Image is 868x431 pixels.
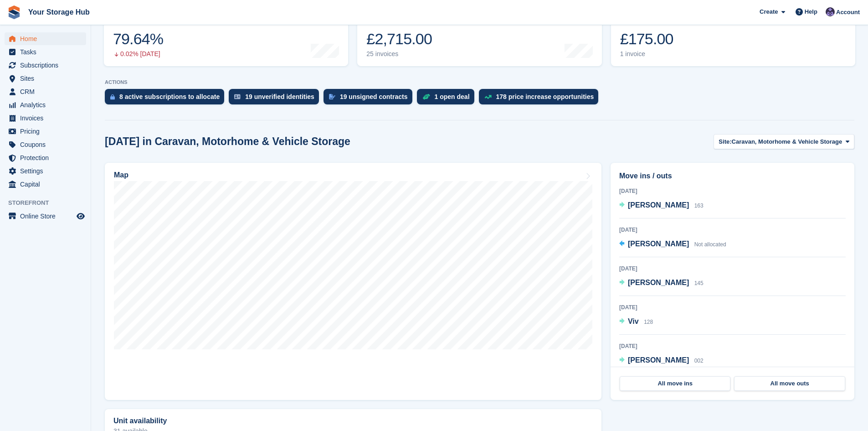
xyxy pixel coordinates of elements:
[5,72,86,85] a: menu
[5,85,86,98] a: menu
[340,93,408,100] div: 19 unsigned contracts
[435,93,470,100] div: 1 open deal
[5,178,86,191] a: menu
[366,30,434,48] div: £2,715.00
[619,316,653,328] a: Viv 128
[245,93,314,100] div: 19 unverified identities
[734,376,845,391] a: All move outs
[5,32,86,45] a: menu
[229,89,324,109] a: 19 unverified identities
[417,89,479,109] a: 1 open deal
[620,30,683,48] div: £175.00
[422,93,430,100] img: deal-1b604bf984904fb50ccaf53a9ad4b4a5d6e5aea283cecdc64d6e3604feb123c2.svg
[619,355,704,367] a: [PERSON_NAME] 002
[694,241,726,248] span: Not allocated
[694,280,704,286] span: 145
[628,201,689,209] span: [PERSON_NAME]
[20,59,75,72] span: Subscriptions
[5,46,86,58] a: menu
[619,187,846,195] div: [DATE]
[20,112,75,125] span: Invoices
[105,79,854,85] p: ACTIONS
[694,203,704,209] span: 163
[5,125,86,138] a: menu
[119,93,220,100] div: 8 active subscriptions to allocate
[25,5,93,20] a: Your Storage Hub
[619,303,846,312] div: [DATE]
[105,89,229,109] a: 8 active subscriptions to allocate
[628,240,689,248] span: [PERSON_NAME]
[826,7,835,16] img: Liam Beddard
[620,50,683,58] div: 1 invoice
[357,8,601,66] a: Month-to-date sales £2,715.00 25 invoices
[113,50,163,58] div: 0.02% [DATE]
[5,59,86,72] a: menu
[20,99,75,111] span: Analytics
[619,342,846,350] div: [DATE]
[20,151,75,164] span: Protection
[113,417,167,425] h2: Unit availability
[5,99,86,111] a: menu
[7,5,21,19] img: stora-icon-8386f47178a22dfd0bd8f6a31ec36ba5ce8667c1dd55bd0f319d3a0aa187defe.svg
[104,8,348,66] a: Occupancy 79.64% 0.02% [DATE]
[732,137,842,146] span: Caravan, Motorhome & Vehicle Storage
[714,134,854,149] button: Site: Caravan, Motorhome & Vehicle Storage
[20,210,75,223] span: Online Store
[329,94,335,99] img: contract_signature_icon-13c848040528278c33f63329250d36e43548de30e8caae1d1a13099fd9432cc5.svg
[105,135,350,148] h2: [DATE] in Caravan, Motorhome & Vehicle Storage
[644,319,653,325] span: 128
[324,89,417,109] a: 19 unsigned contracts
[113,30,163,48] div: 79.64%
[760,7,778,16] span: Create
[619,265,846,273] div: [DATE]
[5,112,86,125] a: menu
[20,165,75,177] span: Settings
[5,210,86,223] a: menu
[5,138,86,151] a: menu
[20,178,75,191] span: Capital
[628,279,689,286] span: [PERSON_NAME]
[619,200,704,212] a: [PERSON_NAME] 163
[619,171,846,182] h2: Move ins / outs
[836,8,860,17] span: Account
[366,50,434,58] div: 25 invoices
[75,211,86,222] a: Preview store
[619,277,704,289] a: [PERSON_NAME] 145
[479,89,603,109] a: 178 price increase opportunities
[628,356,689,364] span: [PERSON_NAME]
[5,151,86,164] a: menu
[8,198,91,208] span: Storefront
[694,358,704,364] span: 002
[5,165,86,177] a: menu
[628,317,639,325] span: Viv
[114,171,128,179] h2: Map
[20,85,75,98] span: CRM
[20,32,75,45] span: Home
[484,95,492,99] img: price_increase_opportunities-93ffe204e8149a01c8c9dc8f82e8f89637d9d84a8eef4429ea346261dce0b2c0.svg
[619,226,846,234] div: [DATE]
[105,163,601,400] a: Map
[234,94,241,99] img: verify_identity-adf6edd0f0f0b5bbfe63781bf79b02c33cf7c696d77639b501bdc392416b5a36.svg
[719,137,731,146] span: Site:
[611,8,855,66] a: Awaiting payment £175.00 1 invoice
[20,46,75,58] span: Tasks
[20,72,75,85] span: Sites
[496,93,594,100] div: 178 price increase opportunities
[110,94,115,100] img: active_subscription_to_allocate_icon-d502201f5373d7db506a760aba3b589e785aa758c864c3986d89f69b8ff3...
[619,239,726,250] a: [PERSON_NAME] Not allocated
[20,125,75,138] span: Pricing
[20,138,75,151] span: Coupons
[620,376,730,391] a: All move ins
[805,7,817,16] span: Help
